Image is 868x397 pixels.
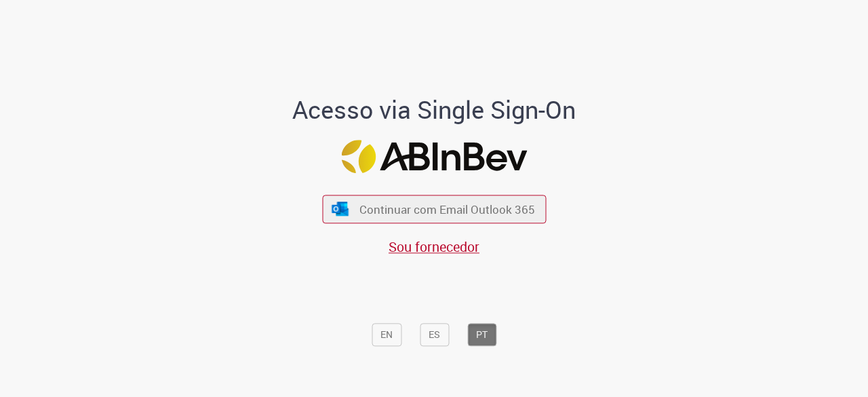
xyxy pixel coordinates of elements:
[341,140,527,173] img: Logo ABInBev
[331,202,350,216] img: ícone Azure/Microsoft 360
[467,324,496,347] button: PT
[359,202,535,217] span: Continuar com Email Outlook 365
[389,238,479,256] a: Sou fornecedor
[246,97,623,124] h1: Acesso via Single Sign-On
[420,324,449,347] button: ES
[322,195,546,223] button: ícone Azure/Microsoft 360 Continuar com Email Outlook 365
[372,324,401,347] button: EN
